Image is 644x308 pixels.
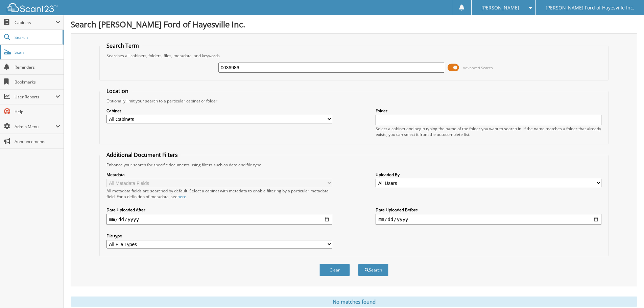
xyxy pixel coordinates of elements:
[7,3,57,12] img: scan123-logo-white.svg
[15,109,60,115] span: Help
[15,20,55,25] span: Cabinets
[376,207,601,213] label: Date Uploaded Before
[15,79,60,85] span: Bookmarks
[15,64,60,70] span: Reminders
[463,65,493,70] span: Advanced Search
[15,139,60,144] span: Announcements
[71,19,637,30] h1: Search [PERSON_NAME] Ford of Hayesville Inc.
[103,162,605,168] div: Enhance your search for specific documents using filters such as date and file type.
[71,297,637,307] div: No matches found
[15,49,60,55] span: Scan
[106,214,332,225] input: start
[319,264,350,276] button: Clear
[103,53,605,58] div: Searches all cabinets, folders, files, metadata, and keywords
[376,108,601,114] label: Folder
[15,94,55,100] span: User Reports
[15,34,59,40] span: Search
[103,87,132,95] legend: Location
[106,172,332,177] label: Metadata
[177,194,186,199] a: here
[103,42,142,49] legend: Search Term
[106,233,332,239] label: File type
[546,6,634,10] span: [PERSON_NAME] Ford of Hayesville Inc.
[376,172,601,177] label: Uploaded By
[376,214,601,225] input: end
[103,151,181,159] legend: Additional Document Filters
[610,276,644,308] iframe: Chat Widget
[103,98,605,104] div: Optionally limit your search to a particular cabinet or folder
[481,6,519,10] span: [PERSON_NAME]
[15,124,55,129] span: Admin Menu
[106,188,332,199] div: All metadata fields are searched by default. Select a cabinet with metadata to enable filtering b...
[106,207,332,213] label: Date Uploaded After
[106,108,332,114] label: Cabinet
[358,264,388,276] button: Search
[376,126,601,137] div: Select a cabinet and begin typing the name of the folder you want to search in. If the name match...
